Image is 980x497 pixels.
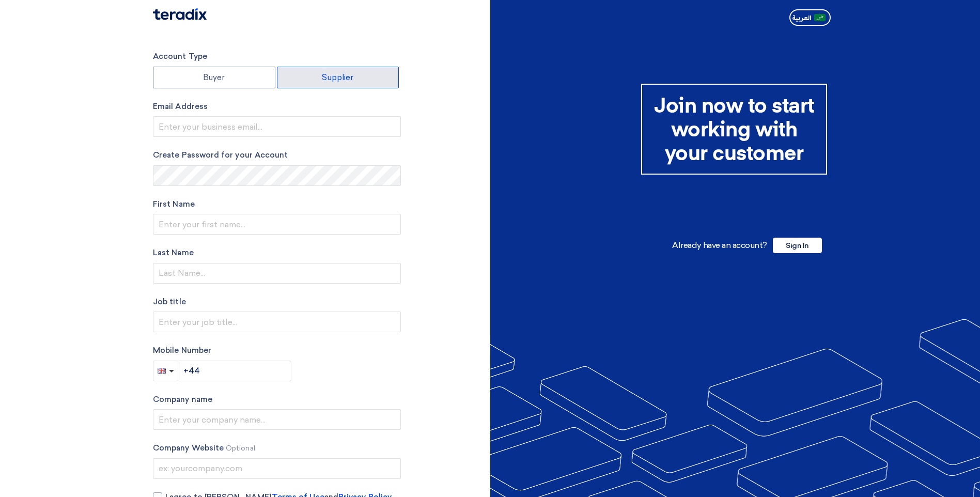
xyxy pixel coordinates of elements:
input: Enter your job title... [153,312,401,332]
span: Already have an account? [672,240,767,250]
div: Join now to start working with your customer [641,84,827,175]
span: العربية [792,14,811,22]
button: العربية [789,9,831,26]
label: Company name [153,394,401,406]
label: Buyer [153,67,275,88]
label: Supplier [277,67,399,88]
label: First Name [153,198,401,210]
label: Mobile Number [153,345,401,356]
label: Last Name [153,247,401,259]
label: Job title [153,296,401,308]
label: Account Type [153,51,401,63]
label: Company Website [153,442,401,454]
input: Enter your business email... [153,116,401,137]
input: Last Name... [153,263,401,284]
span: Sign In [773,238,822,253]
label: Email Address [153,101,401,113]
input: Enter your company name... [153,409,401,430]
input: Enter phone number... [178,361,291,381]
a: Sign In [773,240,822,250]
input: ex: yourcompany.com [153,458,401,479]
img: ar-AR.png [814,14,826,22]
img: Teradix logo [153,8,207,20]
label: Create Password for your Account [153,149,401,161]
input: Enter your first name... [153,214,401,235]
span: Optional [226,444,255,452]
